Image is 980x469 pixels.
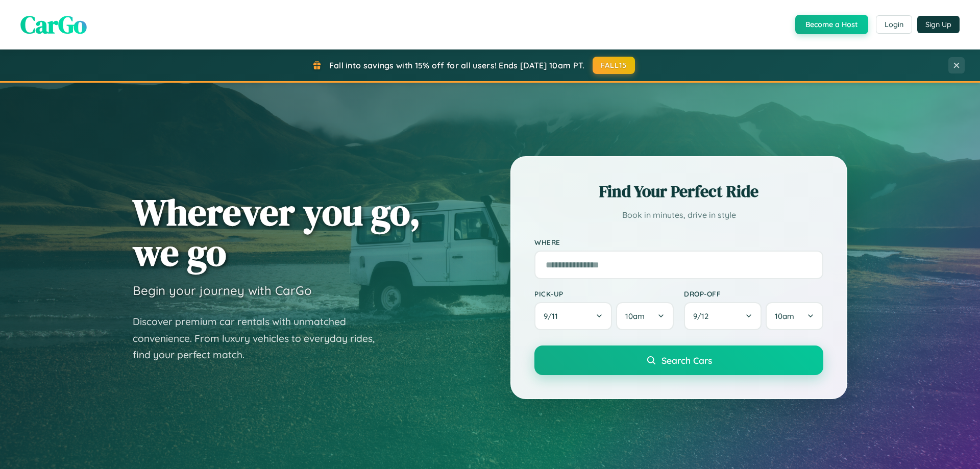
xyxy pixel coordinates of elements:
[684,302,762,330] button: 9/12
[593,57,635,74] button: FALL15
[693,311,714,321] span: 9 / 12
[775,311,794,321] span: 10am
[766,302,823,330] button: 10am
[625,311,645,321] span: 10am
[329,60,585,70] span: Fall into savings with 15% off for all users! Ends [DATE] 10am PT.
[133,283,312,298] h3: Begin your journey with CarGo
[534,238,823,246] label: Where
[876,15,912,34] button: Login
[133,192,421,273] h1: Wherever you go, we go
[795,15,868,34] button: Become a Host
[616,302,674,330] button: 10am
[534,345,823,375] button: Search Cars
[534,180,823,203] h2: Find Your Perfect Ride
[133,313,388,363] p: Discover premium car rentals with unmatched convenience. From luxury vehicles to everyday rides, ...
[534,302,612,330] button: 9/11
[661,355,712,366] span: Search Cars
[544,311,563,321] span: 9 / 11
[534,289,674,298] label: Pick-up
[20,8,87,41] span: CarGo
[917,16,960,33] button: Sign Up
[684,289,823,298] label: Drop-off
[534,208,823,223] p: Book in minutes, drive in style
